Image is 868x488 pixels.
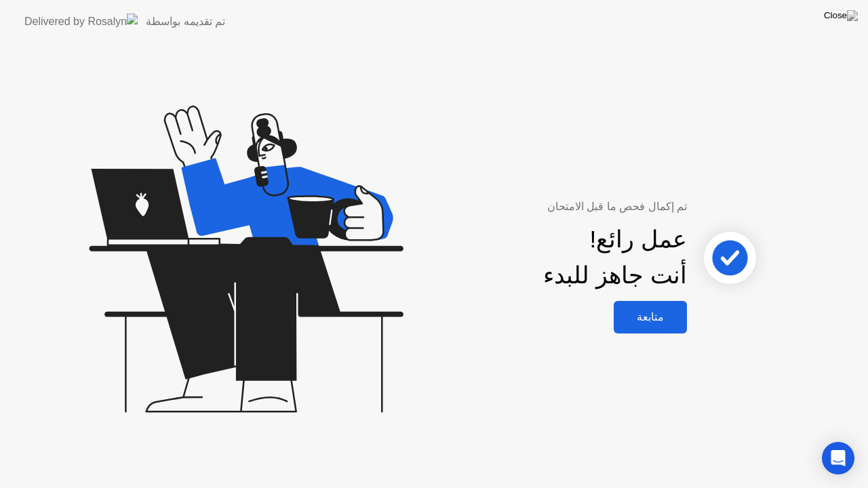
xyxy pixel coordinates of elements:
[822,442,854,474] div: Open Intercom Messenger
[407,199,687,215] div: تم إكمال فحص ما قبل الامتحان
[146,14,225,30] div: تم تقديمه بواسطة
[24,14,138,29] img: Delivered by Rosalyn
[618,310,683,323] div: متابعة
[543,222,687,293] div: عمل رائع! أنت جاهز للبدء
[614,301,687,333] button: متابعة
[824,10,858,21] img: Close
